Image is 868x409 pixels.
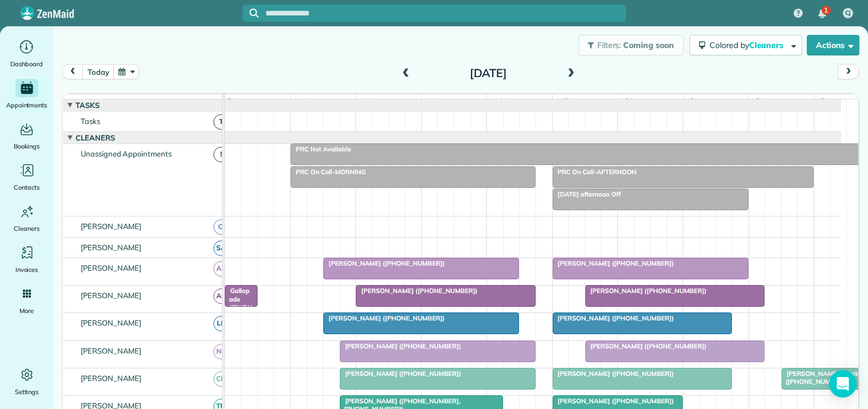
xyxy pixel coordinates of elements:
span: Filters: [597,40,621,50]
span: [PERSON_NAME] [78,243,144,252]
span: ! [213,147,229,162]
a: Dashboard [5,38,49,70]
span: SA [213,240,229,256]
span: [DATE] afternoon Off [552,190,621,198]
button: Actions [807,35,859,55]
a: Bookings [5,120,49,152]
span: [PERSON_NAME] ([PHONE_NUMBER]) [339,342,462,350]
span: CJ [213,219,229,235]
span: Tasks [73,101,102,110]
span: [PERSON_NAME] ([PHONE_NUMBER]) [339,370,462,378]
h2: [DATE] [417,67,560,79]
div: Open Intercom Messenger [829,370,857,398]
span: [PERSON_NAME] ([PHONE_NUMBER]) [552,397,675,405]
span: [PERSON_NAME] [78,263,144,272]
span: Cleaners [749,40,786,50]
span: [PERSON_NAME] ([PHONE_NUMBER]) [323,259,445,267]
span: Coming soon [623,40,675,50]
button: prev [62,64,84,79]
span: [PERSON_NAME] [78,222,144,231]
button: today [82,64,114,79]
span: More [19,305,34,316]
span: 3pm [749,97,769,106]
span: ND [213,344,229,359]
span: 1 [824,6,828,15]
span: [PERSON_NAME] ([PHONE_NUMBER]) [585,342,707,350]
span: Unassigned Appointments [78,149,174,158]
button: Focus search [243,9,259,18]
span: [PERSON_NAME] [78,291,144,300]
span: 11am [487,97,513,106]
a: Cleaners [5,202,49,234]
button: next [838,64,859,79]
button: Colored byCleaners [689,35,802,55]
span: 12pm [553,97,577,106]
div: 1 unread notifications [810,1,834,26]
span: Settings [15,386,39,398]
span: [PERSON_NAME] ([PHONE_NUMBER]) [355,287,478,295]
span: [PERSON_NAME] ([PHONE_NUMBER]) [552,314,675,322]
span: CJ [845,9,851,18]
a: Appointments [5,79,49,111]
span: 8am [291,97,312,106]
a: Settings [5,366,49,398]
span: Appointments [6,99,47,111]
span: PRC Not Available [290,145,351,153]
span: Contacts [14,182,39,193]
span: CM [213,371,229,387]
span: PRC On Call-MORNING [290,168,366,176]
a: Contacts [5,161,49,193]
span: [PERSON_NAME] ([PHONE_NUMBER]) [323,314,445,322]
span: [PERSON_NAME] ([PHONE_NUMBER]) [552,259,675,267]
span: Dashboard [10,58,43,70]
span: PRC On Call-AFTERNOON [552,168,637,176]
span: Bookings [14,141,40,152]
span: 10am [422,97,447,106]
span: [PERSON_NAME] ([PHONE_NUMBER]) [552,370,675,378]
span: 9am [356,97,377,106]
span: T [213,114,229,130]
span: Cleaners [14,223,39,234]
span: Colored by [710,40,787,50]
span: AH [213,261,229,276]
span: [PERSON_NAME] [78,346,144,355]
span: [PERSON_NAME] [78,318,144,327]
span: [PERSON_NAME] [78,374,144,383]
span: 7am [225,97,246,106]
span: Cleaners [73,133,117,142]
span: 4pm [814,97,834,106]
span: AR [213,288,229,304]
svg: Focus search [249,9,259,18]
span: LH [213,316,229,331]
span: Invoices [15,264,38,275]
span: Gallopade ([PHONE_NUMBER], [PHONE_NUMBER]) [224,287,252,352]
span: Tasks [78,117,102,126]
span: 2pm [684,97,704,106]
span: 1pm [618,97,638,106]
span: [PERSON_NAME] ([PHONE_NUMBER]) [585,287,707,295]
a: Invoices [5,243,49,275]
